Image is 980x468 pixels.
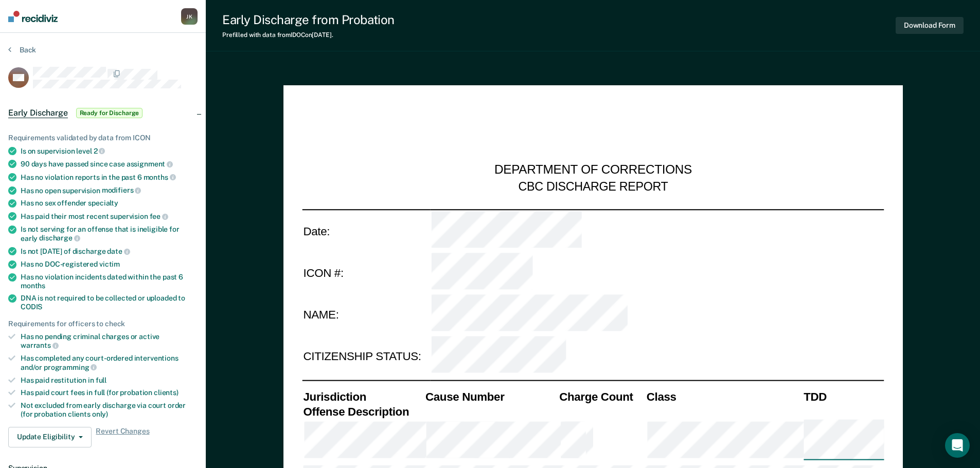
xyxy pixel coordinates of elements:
span: modifiers [102,186,141,194]
div: Is not [DATE] of discharge [21,247,198,256]
div: 90 days have passed since case [21,159,198,169]
img: Recidiviz [8,11,58,22]
button: JK [181,8,198,25]
div: Is on supervision level [21,146,198,156]
span: Early Discharge [8,108,68,118]
span: months [144,173,176,181]
div: Has no violation reports in the past 6 [21,173,198,182]
span: victim [99,260,120,268]
th: TDD [803,389,884,404]
div: Prefilled with data from IDOC on [DATE] . [222,31,395,39]
div: DNA is not required to be collected or uploaded to [21,294,198,311]
div: Not excluded from early discharge via court order (for probation clients [21,401,198,419]
th: Charge Count [558,389,646,404]
div: Has completed any court-ordered interventions and/or [21,354,198,371]
div: Has no sex offender [21,199,198,208]
span: Revert Changes [96,427,149,447]
span: discharge [39,234,80,242]
span: CODIS [21,303,42,311]
span: assignment [127,160,173,168]
div: Has no violation incidents dated within the past 6 [21,273,198,290]
td: NAME: [302,294,430,336]
td: CITIZENSHIP STATUS: [302,336,430,378]
div: J K [181,8,198,25]
th: Class [645,389,802,404]
div: Has no DOC-registered [21,260,198,269]
td: Date: [302,209,430,252]
div: Early Discharge from Probation [222,12,395,27]
span: specialty [88,199,118,207]
div: Requirements validated by data from ICON [8,134,198,142]
th: Offense Description [302,404,424,419]
div: DEPARTMENT OF CORRECTIONS [494,162,692,179]
div: CBC DISCHARGE REPORT [518,179,668,194]
span: programming [44,363,97,371]
div: Is not serving for an offense that is ineligible for early [21,225,198,242]
div: Has no pending criminal charges or active [21,332,198,350]
span: 2 [94,147,105,155]
div: Has paid restitution in [21,376,198,385]
button: Download Form [896,17,964,34]
span: clients) [154,388,179,397]
span: months [21,282,45,290]
button: Back [8,45,36,54]
span: date [107,247,130,255]
th: Jurisdiction [302,389,424,404]
span: Ready for Discharge [76,108,143,118]
div: Has paid court fees in full (for probation [21,388,198,397]
div: Open Intercom Messenger [945,433,970,458]
span: only) [92,410,108,418]
div: Has paid their most recent supervision [21,212,198,221]
button: Update Eligibility [8,427,92,447]
span: warrants [21,341,59,349]
div: Has no open supervision [21,186,198,195]
th: Cause Number [424,389,558,404]
div: Requirements for officers to check [8,320,198,328]
span: fee [150,212,168,220]
span: full [96,376,106,384]
td: ICON #: [302,252,430,294]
